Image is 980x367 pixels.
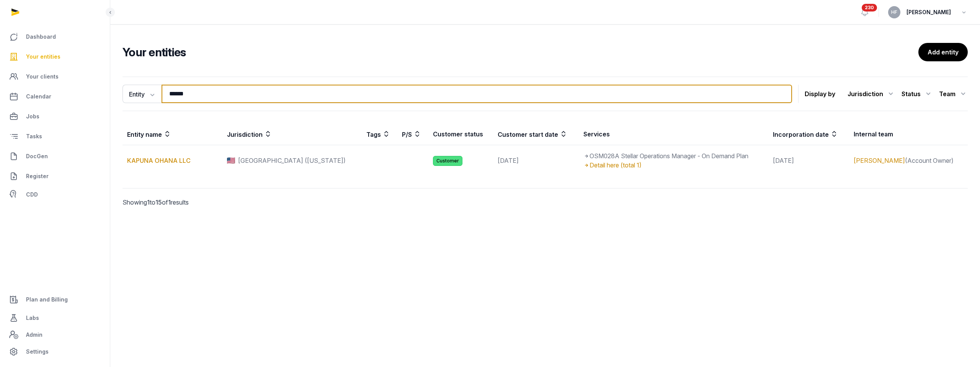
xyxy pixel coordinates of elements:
[26,172,49,181] span: Register
[26,330,42,339] span: Admin
[362,123,398,145] th: Tags
[493,123,579,145] th: Customer start date
[168,198,171,206] span: 1
[918,43,968,61] a: Add entity
[6,107,104,126] a: Jobs
[155,198,162,206] span: 15
[862,4,877,11] span: 230
[891,10,897,15] span: HF
[768,123,849,145] th: Incorporation date
[26,112,39,121] span: Jobs
[6,309,104,327] a: Labs
[26,132,42,141] span: Tasks
[583,152,748,160] span: OSM028A Stellar Operations Manager - On Demand Plan
[26,152,48,161] span: DocGen
[848,88,895,100] div: Jurisdiction
[583,161,764,170] div: Detail here (total 1)
[939,88,968,100] div: Team
[26,347,49,356] span: Settings
[147,198,150,206] span: 1
[6,342,104,361] a: Settings
[906,8,951,17] span: [PERSON_NAME]
[26,190,38,199] span: CDD
[26,313,39,323] span: Labs
[6,28,104,46] a: Dashboard
[26,92,51,101] span: Calendar
[6,147,104,165] a: DocGen
[579,123,768,145] th: Services
[122,188,325,216] p: Showing to of results
[6,87,104,106] a: Calendar
[222,123,362,145] th: Jurisdiction
[26,52,60,61] span: Your entities
[26,72,59,81] span: Your clients
[6,67,104,86] a: Your clients
[888,6,900,18] button: HF
[26,32,56,41] span: Dashboard
[122,85,162,103] button: Entity
[902,88,933,100] div: Status
[768,145,849,176] td: [DATE]
[122,45,918,59] h2: Your entities
[854,156,963,165] div: (Account Owner)
[6,167,104,185] a: Register
[6,327,104,342] a: Admin
[849,123,968,145] th: Internal team
[6,127,104,146] a: Tasks
[397,123,428,145] th: P/S
[238,156,346,165] span: [GEOGRAPHIC_DATA] ([US_STATE])
[127,157,191,164] a: KAPUNA OHANA LLC
[854,157,905,164] a: [PERSON_NAME]
[805,88,835,100] p: Display by
[26,295,68,304] span: Plan and Billing
[6,48,104,66] a: Your entities
[493,145,579,176] td: [DATE]
[122,123,222,145] th: Entity name
[6,290,104,309] a: Plan and Billing
[6,187,104,202] a: CDD
[428,123,493,145] th: Customer status
[433,156,462,166] span: Customer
